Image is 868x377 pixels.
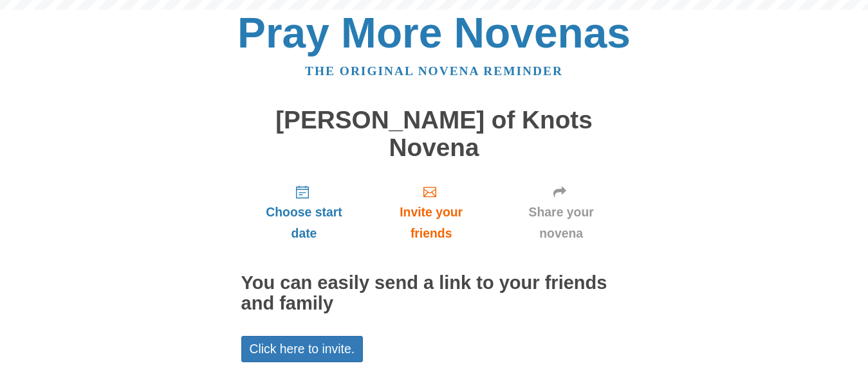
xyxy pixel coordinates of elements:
a: Share your novena [495,174,627,250]
a: Choose start date [241,174,367,250]
h1: [PERSON_NAME] of Knots Novena [241,107,627,161]
h2: You can easily send a link to your friends and family [241,273,627,314]
a: The original novena reminder [305,64,563,78]
span: Choose start date [254,202,355,244]
a: Click here to invite. [241,336,364,362]
span: Share your novena [508,202,614,244]
a: Invite your friends [367,174,495,250]
a: Pray More Novenas [237,9,631,57]
span: Invite your friends [380,202,482,244]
